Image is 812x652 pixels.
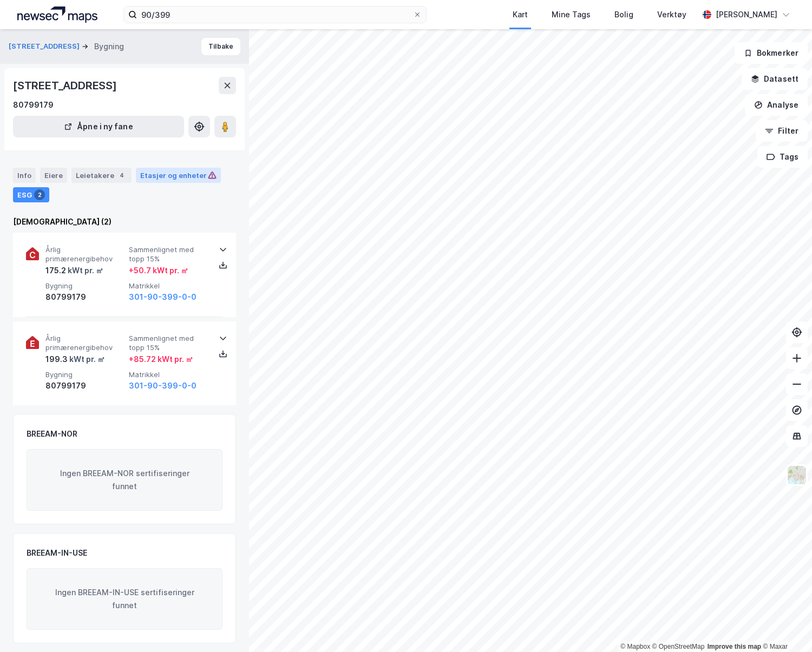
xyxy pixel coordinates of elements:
div: Info [13,168,36,183]
iframe: Chat Widget [758,600,812,652]
button: [STREET_ADDRESS] [9,41,82,52]
div: 80799179 [45,379,125,392]
img: Z [787,465,807,485]
span: Matrikkel [129,370,208,379]
div: 80799179 [13,98,54,111]
div: BREEAM-NOR [27,427,77,440]
div: Bolig [614,8,633,21]
span: Matrikkel [129,281,208,291]
div: BREEAM-IN-USE [27,546,87,559]
div: Bygning [94,40,124,53]
span: Sammenlignet med topp 15% [129,245,208,264]
div: 199.3 [45,353,105,366]
div: Ingen BREEAM-IN-USE sertifiseringer funnet [27,568,222,630]
button: Tags [757,146,808,168]
div: 2 [34,189,45,200]
button: Åpne i ny fane [13,116,184,137]
button: 301-90-399-0-0 [129,379,197,392]
div: Leietakere [71,168,132,183]
div: 80799179 [45,291,125,304]
img: logo.a4113a55bc3d86da70a041830d287a7e.svg [17,6,97,23]
div: Eiere [40,168,67,183]
span: Årlig primærenergibehov [45,245,125,264]
button: 301-90-399-0-0 [129,291,197,304]
div: Etasjer og enheter [140,170,217,180]
a: OpenStreetMap [652,643,705,650]
div: [PERSON_NAME] [716,8,777,21]
div: + 50.7 kWt pr. ㎡ [129,264,188,277]
div: Kart [513,8,528,21]
button: Filter [756,120,808,142]
div: + 85.72 kWt pr. ㎡ [129,353,193,366]
div: ESG [13,187,49,202]
button: Analyse [745,94,808,116]
span: Årlig primærenergibehov [45,334,125,353]
div: Verktøy [657,8,686,21]
div: Mine Tags [552,8,591,21]
div: kWt pr. ㎡ [68,353,105,366]
div: kWt pr. ㎡ [66,264,103,277]
div: 4 [116,170,127,181]
a: Improve this map [708,643,761,650]
button: Bokmerker [735,42,808,64]
div: Ingen BREEAM-NOR sertifiseringer funnet [27,449,222,511]
input: Søk på adresse, matrikkel, gårdeiere, leietakere eller personer [137,6,413,23]
button: Tilbake [201,38,240,55]
a: Mapbox [620,643,650,650]
div: 175.2 [45,264,103,277]
button: Datasett [742,68,808,90]
span: Bygning [45,370,125,379]
div: [DEMOGRAPHIC_DATA] (2) [13,215,236,228]
span: Bygning [45,281,125,291]
span: Sammenlignet med topp 15% [129,334,208,353]
div: [STREET_ADDRESS] [13,77,119,94]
